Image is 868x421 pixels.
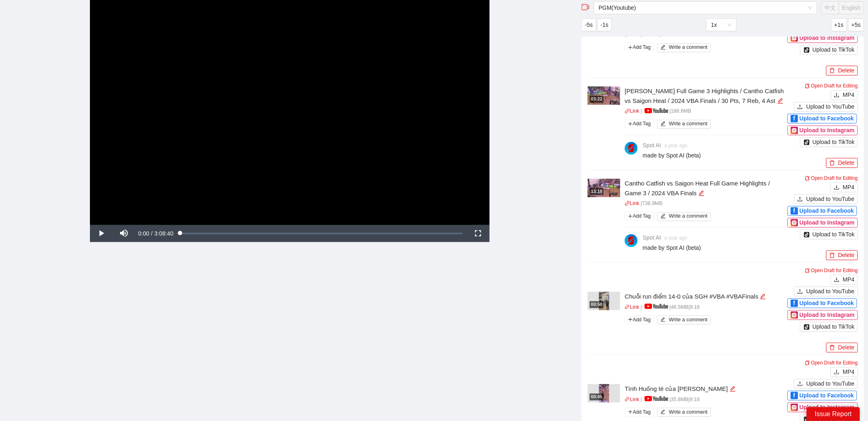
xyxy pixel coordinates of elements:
button: uploadUpload to YouTube [794,286,858,296]
span: -1s [601,20,608,29]
a: linkLink [625,201,639,206]
span: 0:00 [138,230,149,237]
div: Issue Report [807,407,860,421]
button: Play [90,225,113,242]
button: deleteDelete [826,342,858,352]
button: Upload to Instagram [787,218,858,227]
span: / [151,230,153,237]
button: deleteDelete [826,250,858,260]
span: +5s [851,20,861,29]
button: downloadMP4 [831,367,858,377]
div: 13:18 [590,188,603,195]
span: Spot AI [643,142,661,148]
div: Tình Huống té của [PERSON_NAME] [625,384,785,394]
span: Upload to Instagram [800,403,855,412]
button: Fullscreen [467,225,490,242]
div: Progress Bar [180,233,463,234]
button: Upload to Instagram [787,33,858,43]
img: a40784fb-9ff2-45b3-8e1a-4ea03749cdaa.jpg [599,384,609,402]
span: Upload to YouTube [806,194,855,203]
span: Add Tag [625,315,654,324]
span: Upload to Instagram [800,310,855,319]
div: Edit [760,292,766,301]
span: link [625,304,630,310]
span: Upload to Facebook [800,299,854,308]
img: fccf4345-310f-4489-8bf2-872c29cd3b84.jpg [588,179,620,197]
span: edit [660,121,666,127]
span: edit [760,293,766,299]
span: Upload to Facebook [800,391,854,400]
button: deleteDelete [826,65,858,75]
div: Edit [698,188,704,198]
span: copy [805,83,810,88]
button: uploadUpload to YouTube [794,379,858,388]
button: editWrite a comment [657,43,711,52]
img: ACg8ocIZsGa8_canHyo2_ou9SZUGC77aJiPFBvEJOZOfrnBQ42I47Js=s96-c [625,234,638,247]
button: Upload to TikTok [800,137,858,147]
span: copy [805,176,810,181]
a: linkLink [625,304,639,310]
p: | | 188.8 MB [625,107,785,116]
span: copy [805,360,810,365]
p: made by Spot AI (beta) [643,243,785,252]
span: plus [628,214,633,218]
button: editWrite a comment [657,408,711,417]
button: fUpload to Facebook [787,206,857,216]
img: yt_logo_rgb_light.a676ea31.png [645,303,668,309]
button: Mute [113,225,136,242]
span: a year ago [664,143,687,148]
div: Upload to TikTok [803,45,855,54]
div: f [791,392,798,399]
span: Add Tag [625,43,654,52]
p: | 738.9 MB [625,200,785,208]
button: downloadMP4 [831,90,858,100]
span: Upload to Facebook [800,114,854,123]
div: f [791,299,798,307]
p: made by Spot AI (beta) [643,151,785,160]
span: MP4 [843,90,855,99]
img: yt_logo_rgb_light.a676ea31.png [645,108,668,113]
a: Open Draft for Editing [805,360,858,366]
div: 03:22 [590,96,603,103]
span: plus [628,409,633,414]
button: Upload to Instagram [787,310,858,320]
span: delete [829,252,835,259]
button: uploadUpload to YouTube [794,102,858,111]
button: Upload to TikTok [800,45,858,55]
button: editWrite a comment [657,120,711,129]
button: downloadMP4 [831,182,858,192]
img: yt_logo_rgb_light.a676ea31.png [645,396,668,401]
span: Upload to Instagram [800,126,855,135]
span: MP4 [843,275,855,284]
a: Open Draft for Editing [805,268,858,273]
span: plus [628,121,633,126]
div: f [791,115,798,122]
span: edit [777,98,783,104]
span: edit [660,317,666,323]
a: Open Draft for Editing [805,83,858,89]
span: English [842,4,861,11]
span: plus [628,45,633,50]
button: fUpload to Facebook [787,113,857,123]
span: -5s [585,20,593,29]
button: fUpload to Facebook [787,390,857,400]
span: upload [797,381,803,387]
span: MP4 [843,367,855,376]
span: 中文 [824,4,836,11]
div: Cantho Catfish vs Saigon Heat Full Game Highlights / Game 3 / 2024 VBA Finals [625,179,785,198]
div: Edit [730,384,736,394]
span: Upload to YouTube [806,287,855,296]
button: editWrite a comment [657,315,711,324]
button: fUpload to Facebook [787,298,857,308]
span: edit [660,44,666,50]
button: Upload to Instagram [787,402,858,412]
button: downloadMP4 [831,275,858,284]
span: plus [628,317,633,322]
span: Upload to YouTube [806,102,855,111]
button: Upload to TikTok [800,322,858,332]
div: Chuỗi run điểm 14-0 của SGH #VBA #VBAFinals [625,292,785,301]
span: download [834,277,840,283]
span: link [625,397,630,402]
span: MP4 [843,183,855,192]
div: Upload to TikTok [803,230,855,239]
